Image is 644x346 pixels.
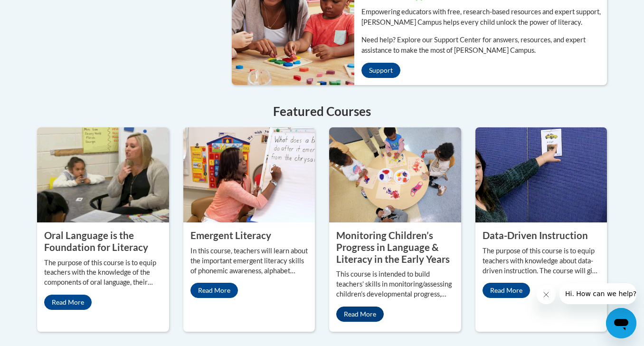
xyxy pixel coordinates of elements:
property: Data-Driven Instruction [483,230,588,241]
p: The purpose of this course is to equip teachers with the knowledge of the components of oral lang... [44,258,162,288]
a: Read More [190,283,238,298]
h4: Featured Courses [37,102,607,121]
p: The purpose of this course is to equip teachers with knowledge about data-driven instruction. The... [483,246,600,276]
p: In this course, teachers will learn about the important emergent literacy skills of phonemic awar... [190,246,308,276]
property: Emergent Literacy [190,230,271,241]
iframe: Close message [537,285,556,304]
img: Monitoring Children’s Progress in Language & Literacy in the Early Years [329,127,461,222]
p: Empowering educators with free, research-based resources and expert support, [PERSON_NAME] Campus... [361,7,607,28]
img: Emergent Literacy [183,127,315,222]
a: Read More [483,283,530,298]
img: Oral Language is the Foundation for Literacy [37,127,169,222]
a: Support [361,63,400,78]
p: This course is intended to build teachers’ skills in monitoring/assessing children’s developmenta... [336,269,454,299]
property: Monitoring Children’s Progress in Language & Literacy in the Early Years [336,230,450,264]
iframe: Button to launch messaging window [606,308,636,338]
property: Oral Language is the Foundation for Literacy [44,230,148,253]
a: Read More [336,307,384,322]
a: Read More [44,295,92,310]
iframe: Message from company [559,283,636,304]
p: Need help? Explore our Support Center for answers, resources, and expert assistance to make the m... [361,35,607,56]
img: Data-Driven Instruction [475,127,607,222]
